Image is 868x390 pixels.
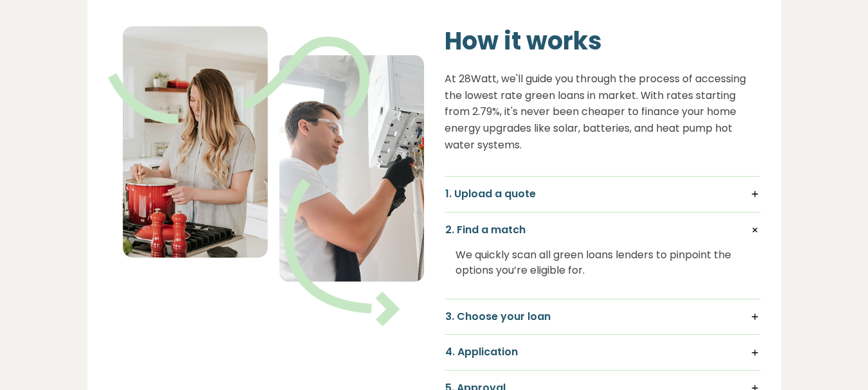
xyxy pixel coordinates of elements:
[108,26,424,327] img: Illustration showing finance steps
[445,71,761,153] p: At 28Watt, we'll guide you through the process of accessing the lowest rate green loans in market...
[456,237,750,288] div: We quickly scan all green loans lenders to pinpoint the options you’re eligible for.
[445,187,760,201] h5: 1. Upload a quote
[445,223,760,237] h5: 2. Find a match
[445,26,761,56] h2: How it works
[445,310,760,324] h5: 3. Choose your loan
[445,345,760,359] h5: 4. Application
